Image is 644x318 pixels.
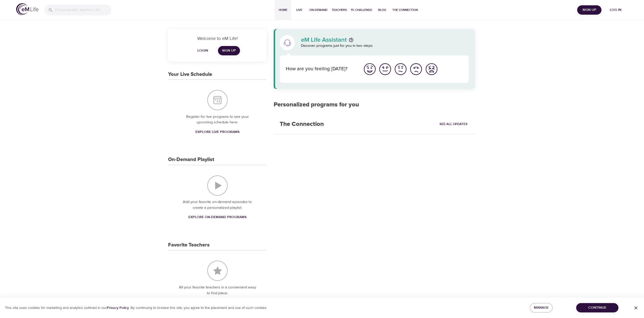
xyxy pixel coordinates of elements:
button: I'm feeling ok [393,61,408,77]
input: Find programs, teachers, etc... [55,5,111,15]
h3: On-Demand Playlist [168,157,214,163]
h3: Your Live Schedule [168,72,212,77]
span: Explore On-Demand Programs [188,214,247,220]
button: I'm feeling bad [408,61,424,77]
img: On-Demand Playlist [207,175,228,196]
span: Sign Up [579,7,599,13]
a: Sign Up [218,46,240,55]
span: Live [293,7,305,13]
span: Continue [580,305,614,311]
button: Manage [530,303,553,312]
img: Your Live Schedule [207,90,228,110]
a: Explore On-Demand Programs [186,213,249,222]
h3: Favorite Teachers [168,242,210,248]
img: logo [16,3,38,15]
span: Sign Up [222,48,236,54]
img: Favorite Teachers [207,261,228,281]
button: Continue [576,303,618,312]
h2: The Connection [274,115,330,134]
img: good [378,62,392,76]
span: Blog [376,7,388,13]
a: Privacy Policy [107,306,129,310]
span: Login [197,48,209,54]
button: Sign Up [577,5,601,15]
span: Manage [534,305,549,311]
img: eM Life Assistant [283,39,291,47]
a: Explore Live Programs [193,127,241,137]
span: Explore Live Programs [195,129,239,135]
img: ok [394,62,408,76]
span: 1% Challenge [351,7,372,13]
p: Add your favorite on-demand episodes to create a personalized playlist. [178,199,256,211]
button: Login [195,46,211,55]
img: bad [409,62,423,76]
p: All your favorite teachers in a convienient easy to find place. [178,285,256,296]
span: On-Demand [309,7,328,13]
p: How are you feeling [DATE]? [286,65,356,73]
span: The Connection [392,7,418,13]
p: eM Life Assistant [301,37,347,43]
span: Teachers [332,7,347,13]
a: See All Updates [438,120,469,128]
button: I'm feeling worst [424,61,439,77]
p: Welcome to eM Life! [174,35,260,42]
p: Discover programs just for you in two steps [301,43,469,49]
button: Log in [603,5,628,15]
button: I'm feeling good [377,61,393,77]
span: Home [277,7,289,13]
h2: Personalized programs for you [274,101,475,108]
p: Register for live programs to see your upcoming schedule here. [178,114,256,125]
img: worst [425,62,438,76]
span: Log in [606,7,626,13]
span: See All Updates [439,121,468,127]
button: I'm feeling great [362,61,377,77]
img: great [363,62,377,76]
